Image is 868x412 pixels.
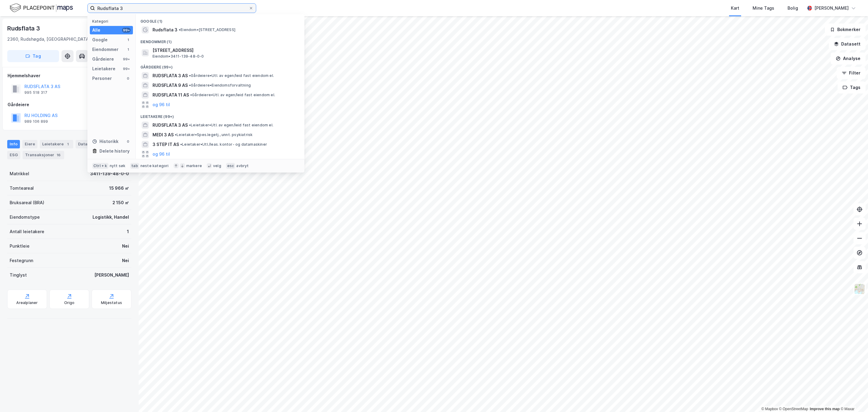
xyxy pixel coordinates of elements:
button: Bokmerker [825,24,866,36]
div: Google (1) [136,14,304,25]
div: Kategori [92,19,133,24]
div: Transaksjoner [23,151,64,159]
a: Mapbox [761,407,778,411]
div: 0 [126,76,131,81]
div: neste kategori [140,163,169,168]
div: Eiendomstype [10,214,40,221]
div: Personer [92,75,112,82]
button: Tags [838,81,866,93]
div: Leietakere [40,140,73,148]
div: Nei [122,242,129,250]
input: Søk på adresse, matrikkel, gårdeiere, leietakere eller personer [95,4,249,13]
div: Gårdeiere (99+) [136,60,304,71]
div: Historikk [92,138,118,145]
button: Filter [837,67,866,79]
div: 0 [126,139,131,144]
button: og 96 til [153,151,170,158]
div: [PERSON_NAME] [94,271,129,279]
span: RUDSFLATA 11 AS [153,91,189,99]
div: 2 150 ㎡ [112,199,129,206]
div: Arealplaner [16,300,38,305]
div: ESG [7,151,20,159]
button: Tag [7,50,59,62]
div: velg [213,163,221,168]
div: Miljøstatus [101,300,122,305]
div: 99+ [122,28,131,33]
span: RUDSFLATA 3 AS [153,72,188,79]
div: Tinglyst [10,271,27,279]
div: 3411-139-48-0-0 [90,170,129,177]
div: 16 [55,152,62,158]
iframe: Chat Widget [838,383,868,412]
div: 995 518 317 [24,90,47,95]
div: 2360, Rudshøgda, [GEOGRAPHIC_DATA] [7,36,90,43]
div: Gårdeiere [8,101,131,108]
div: Leietakere (99+) [136,109,304,120]
span: RUDSFLATA 9 AS [153,82,188,89]
a: OpenStreetMap [779,407,808,411]
div: Bruksareal (BRA) [10,199,44,206]
span: Leietaker • Spes.legetj., unnt. psykiatrisk [175,132,253,137]
span: • [180,142,182,147]
div: [PERSON_NAME] [814,5,849,12]
div: Leietakere [92,65,115,72]
div: 989 106 899 [24,119,48,124]
span: Eiendom • 3411-139-48-0-0 [153,54,204,59]
div: Google [92,36,108,43]
div: 1 [126,37,131,42]
div: Bolig [788,5,798,12]
div: 15 966 ㎡ [109,185,129,192]
div: Eiendommer (1) [136,35,304,46]
span: Gårdeiere • Utl. av egen/leid fast eiendom el. [190,93,275,97]
div: Alle [92,27,100,34]
div: Hjemmelshaver [8,72,131,79]
span: MEDI 3 AS [153,131,174,138]
div: esc [226,163,235,169]
div: Tomteareal [10,185,34,192]
div: Eiendommer [92,46,118,53]
span: RUDSFLATA 3 AS [153,122,188,129]
div: Nei [122,257,129,264]
button: Datasett [829,38,866,50]
span: Leietaker • Utl./leas. kontor- og datamaskiner [180,142,267,147]
div: 1 [126,47,131,52]
div: Delete history [99,147,130,155]
div: Gårdeiere [92,55,114,63]
span: 3 STEP IT AS [153,141,179,148]
div: Festegrunn [10,257,33,264]
a: Improve this map [810,407,840,411]
span: • [190,93,192,97]
button: Analyse [831,52,866,65]
div: Logistikk, Handel [93,214,129,221]
div: avbryt [236,163,249,168]
span: Gårdeiere • Utl. av egen/leid fast eiendom el. [189,73,274,78]
span: • [179,27,181,32]
div: Datasett [76,140,98,148]
span: • [189,83,191,87]
span: • [175,132,177,137]
div: Origo [64,300,75,305]
button: og 96 til [153,101,170,108]
div: nytt søk [110,163,126,168]
div: Punktleie [10,242,30,250]
div: 99+ [122,66,131,71]
div: Antall leietakere [10,228,44,235]
div: 1 [65,141,71,147]
div: Mine Tags [753,5,774,12]
div: markere [186,163,202,168]
span: Rudsflata 3 [153,26,178,33]
span: Leietaker • Utl. av egen/leid fast eiendom el. [189,123,273,128]
div: Eiere [22,140,37,148]
div: 1 [127,228,129,235]
span: • [189,123,191,127]
div: Info [7,140,20,148]
div: Kart [731,5,739,12]
div: Ctrl + k [92,163,108,169]
div: tab [130,163,139,169]
span: [STREET_ADDRESS] [153,47,297,54]
div: 99+ [122,57,131,62]
img: logo.f888ab2527a4732fd821a326f86c7f29.svg [10,3,73,13]
span: • [189,73,191,78]
span: Gårdeiere • Eiendomsforvaltning [189,83,251,88]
